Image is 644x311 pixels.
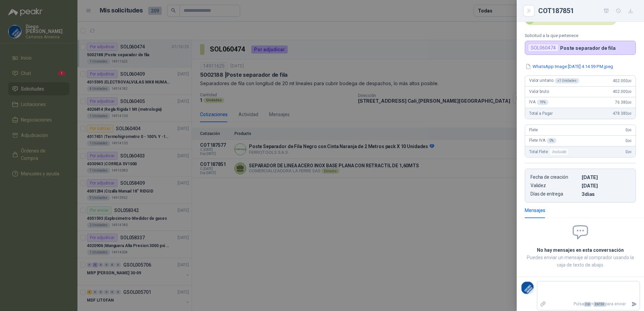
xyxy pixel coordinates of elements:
[582,191,630,197] p: 3 dias
[613,89,632,94] span: 402.000
[529,89,549,94] span: Valor bruto
[525,33,636,38] p: Solicitud a la que pertenece
[613,111,632,116] span: 478.380
[613,78,632,83] span: 402.000
[625,149,632,154] span: 0
[627,139,632,143] span: ,00
[529,100,548,105] span: IVA
[625,128,632,132] span: 0
[629,298,640,310] button: Enviar
[627,112,632,115] span: ,00
[530,191,579,197] p: Días de entrega
[549,298,629,310] p: Pulsa + para enviar
[582,183,630,188] p: [DATE]
[584,302,591,307] span: Ctrl
[582,174,630,180] p: [DATE]
[627,101,632,104] span: ,00
[538,5,636,16] div: COT187851
[627,150,632,154] span: ,00
[627,79,632,83] span: ,00
[530,183,579,188] p: Validez
[530,174,579,180] p: Fecha de creación
[529,128,538,132] span: Flete
[593,302,605,307] span: ENTER
[615,100,632,105] span: 76.380
[529,148,571,156] span: Total Flete
[627,128,632,132] span: ,00
[625,138,632,143] span: 0
[627,90,632,94] span: ,00
[555,78,579,83] div: x 1 Unidades
[547,138,556,143] div: 0 %
[537,298,549,310] label: Adjuntar archivos
[529,138,556,143] span: Flete IVA
[537,100,549,105] div: 19 %
[529,111,553,116] span: Total a Pagar
[560,45,616,51] p: Poste separador de fila
[528,44,559,52] div: SOL060474
[525,7,533,15] button: Close
[529,78,579,83] span: Valor unitario
[525,254,636,269] p: Puedes enviar un mensaje al comprador usando la caja de texto de abajo.
[549,148,569,156] div: Incluido
[525,246,636,254] h2: No hay mensajes en esta conversación
[525,63,614,70] button: WhatsApp Image [DATE] 4.14.59 PM.jpeg
[525,207,545,214] div: Mensajes
[521,281,534,294] img: Company Logo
